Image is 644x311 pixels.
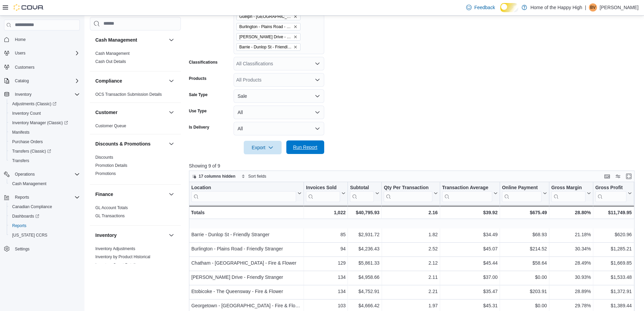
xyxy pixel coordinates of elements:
[350,185,374,191] div: Subtotal
[236,23,301,30] span: Burlington - Plains Road - Friendly Stranger
[384,185,432,202] div: Qty Per Transaction
[95,232,166,239] button: Inventory
[12,232,47,238] span: [US_STATE] CCRS
[12,181,46,186] span: Cash Management
[1,48,82,58] button: Users
[7,99,82,109] a: Adjustments (Classic)
[7,156,82,165] button: Transfers
[189,108,207,114] label: Use Type
[9,109,44,117] a: Inventory Count
[590,3,596,12] span: BV
[530,3,582,12] p: Home of the Happy High
[12,63,37,71] a: Customers
[234,122,324,135] button: All
[90,90,181,103] div: Compliance
[442,208,498,217] div: $39.92
[95,254,150,260] span: Inventory by Product Historical
[15,195,29,200] span: Reports
[9,231,80,239] span: Washington CCRS
[7,202,82,212] button: Canadian Compliance
[90,153,181,184] div: Discounts & Promotions
[306,185,340,202] div: Invoices Sold
[236,13,301,20] span: Guelph - Stone Square Centre - Fire & Flower
[189,172,238,180] button: 17 columns hidden
[12,214,39,219] span: Dashboards
[191,244,302,252] div: Burlington - Plains Road - Friendly Stranger
[234,106,324,119] button: All
[95,246,135,251] a: Inventory Adjustments
[239,34,292,40] span: [PERSON_NAME] Drive - Friendly Stranger
[12,170,80,178] span: Operations
[12,36,28,44] a: Home
[95,155,113,160] span: Discounts
[90,49,181,71] div: Cash Management
[315,77,320,83] button: Open list of options
[248,174,266,179] span: Sort fields
[293,15,297,19] button: Remove Guelph - Stone Square Centre - Fire & Flower from selection in this group
[9,222,80,230] span: Reports
[9,203,55,211] a: Canadian Compliance
[9,128,32,136] a: Manifests
[191,185,302,202] button: Location
[442,287,498,295] div: $35.47
[595,244,632,252] div: $1,285.21
[95,109,166,116] button: Customer
[248,141,278,154] span: Export
[90,122,181,134] div: Customer
[9,100,80,108] span: Adjustments (Classic)
[1,193,82,202] button: Reports
[236,43,301,51] span: Barrie - Dunlop St - Friendly Stranger
[167,231,175,239] button: Inventory
[12,49,28,57] button: Users
[9,138,80,146] span: Purchase Orders
[239,23,292,30] span: Burlington - Plains Road - Friendly Stranger
[95,205,128,210] span: GL Account Totals
[12,111,41,116] span: Inventory Count
[7,147,82,156] a: Transfers (Classic)
[191,259,302,267] div: Chatham - [GEOGRAPHIC_DATA] - Fire & Flower
[551,287,591,295] div: 28.89%
[551,185,586,191] div: Gross Margin
[95,51,129,56] a: Cash Management
[502,185,542,191] div: Online Payment
[15,78,29,84] span: Catalog
[502,208,547,217] div: $675.49
[15,92,31,97] span: Inventory
[306,244,345,252] div: 94
[502,259,547,267] div: $58.64
[191,208,302,217] div: Totals
[595,287,632,295] div: $1,372.91
[502,230,547,238] div: $68.93
[1,244,82,254] button: Settings
[350,185,379,202] button: Subtotal
[350,185,374,202] div: Subtotal
[12,193,80,201] span: Reports
[95,37,166,43] button: Cash Management
[12,77,31,85] button: Catalog
[95,37,137,43] h3: Cash Management
[500,3,518,12] input: Dark Mode
[95,92,162,97] span: OCS Transaction Submission Details
[12,90,34,98] button: Inventory
[4,32,80,271] nav: Complex example
[595,185,626,191] div: Gross Profit
[95,163,127,168] span: Promotion Details
[551,259,591,267] div: 28.49%
[350,273,379,281] div: $4,958.66
[95,140,166,147] button: Discounts & Promotions
[12,245,80,253] span: Settings
[7,179,82,188] button: Cash Management
[90,204,181,225] div: Finance
[595,301,632,309] div: $1,389.44
[12,120,68,126] span: Inventory Manager (Classic)
[12,158,29,163] span: Transfers
[189,162,639,169] p: Showing 9 of 9
[9,128,80,136] span: Manifests
[189,125,209,130] label: Is Delivery
[95,51,129,56] span: Cash Management
[585,3,586,12] p: |
[9,138,46,146] a: Purchase Orders
[9,203,80,211] span: Canadian Compliance
[12,49,80,57] span: Users
[191,287,302,295] div: Etobicoke - The Queensway - Fire & Flower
